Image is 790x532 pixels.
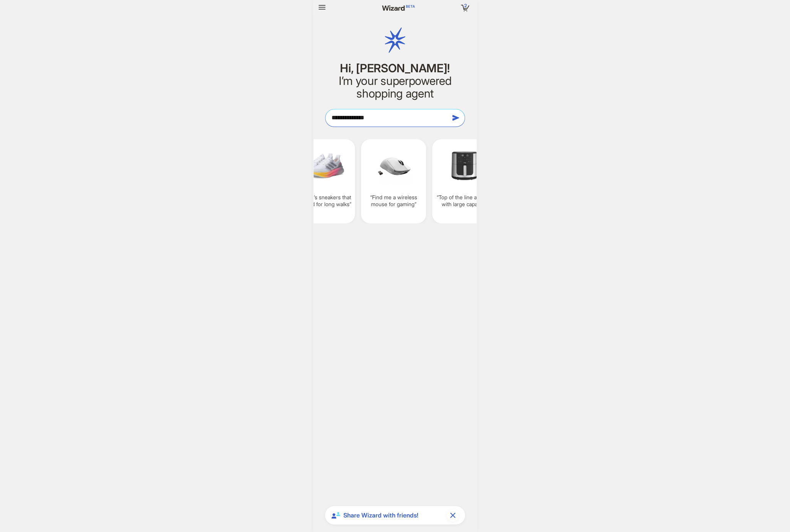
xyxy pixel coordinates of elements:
div: Find me a wireless mouse for gaming [361,139,426,223]
q: Top of the line air fryer with large capacity [435,194,494,208]
h2: I’m your superpowered shopping agent [325,75,465,100]
span: 2 [464,3,467,8]
img: Top%20of%20the%20line%20air%20fryer%20with%20large%20capacity-d8b2d60f.png [435,144,494,188]
q: Women’s sneakers that are good for long walks [293,194,352,208]
img: Women's%20sneakers%20that%20are%20good%20for%20long%20walks-b9091598.png [293,144,352,188]
span: Share Wizard with friends! [343,511,444,519]
img: Find%20me%20a%20wireless%20mouse%20for%20gaming-715c5ba0.png [364,144,423,188]
h1: Hi, [PERSON_NAME]! [325,62,465,75]
div: Share Wizard with friends! [325,506,465,524]
div: Top of the line air fryer with large capacity [432,139,497,223]
div: Women’s sneakers that are good for long walks [290,139,355,223]
q: Find me a wireless mouse for gaming [364,194,423,208]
